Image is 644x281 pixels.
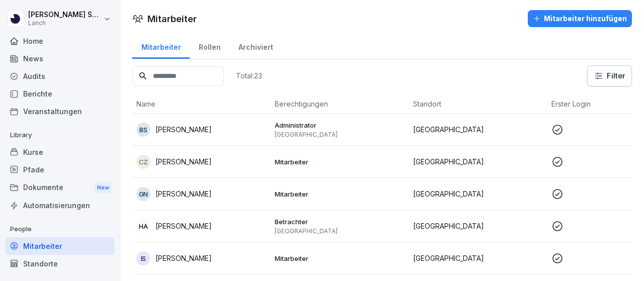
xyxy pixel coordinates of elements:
p: Library [5,127,115,143]
p: [GEOGRAPHIC_DATA] [275,131,405,139]
button: Filter [588,66,631,86]
p: [PERSON_NAME] [155,189,212,199]
a: Home [5,32,115,50]
div: HA [136,219,150,233]
p: Mitarbeiter [275,157,405,166]
div: CZ [136,155,150,169]
a: Archiviert [229,33,282,59]
p: [GEOGRAPHIC_DATA] [413,156,543,167]
a: Pfade [5,161,115,178]
p: Betrachter [275,217,405,226]
p: Mitarbeiter [275,190,405,199]
div: Mitarbeiter hinzufügen [533,13,627,24]
p: [GEOGRAPHIC_DATA] [275,227,405,235]
p: [GEOGRAPHIC_DATA] [413,253,543,263]
a: Standorte [5,255,115,272]
a: Veranstaltungen [5,103,115,120]
p: [GEOGRAPHIC_DATA] [413,221,543,231]
a: Berichte [5,85,115,103]
p: Lanch [28,20,102,27]
a: Mitarbeiter [5,237,115,255]
p: [PERSON_NAME] [155,221,212,231]
p: [GEOGRAPHIC_DATA] [413,124,543,135]
div: GN [136,187,150,201]
th: Standort [409,95,547,114]
th: Berechtigungen [271,95,409,114]
a: DokumenteNew [5,178,115,197]
div: New [95,182,112,194]
button: Mitarbeiter hinzufügen [528,10,632,27]
p: [PERSON_NAME] [155,124,212,135]
p: People [5,221,115,237]
a: Mitarbeiter [132,33,190,59]
a: News [5,50,115,67]
div: Dokumente [5,178,115,197]
a: Kurse [5,143,115,161]
p: [PERSON_NAME] [155,156,212,167]
a: Rollen [190,33,229,59]
p: [GEOGRAPHIC_DATA] [413,189,543,199]
p: [PERSON_NAME] [155,253,212,263]
div: BS [136,123,150,137]
p: Total: 23 [236,71,262,80]
div: IS [136,251,150,265]
p: Administrator [275,121,405,130]
h1: Mitarbeiter [147,12,197,26]
div: Filter [594,71,625,81]
th: Name [132,95,271,114]
a: Automatisierungen [5,197,115,214]
p: [PERSON_NAME] Samsunlu [28,11,102,19]
p: Mitarbeiter [275,254,405,263]
a: Audits [5,67,115,85]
